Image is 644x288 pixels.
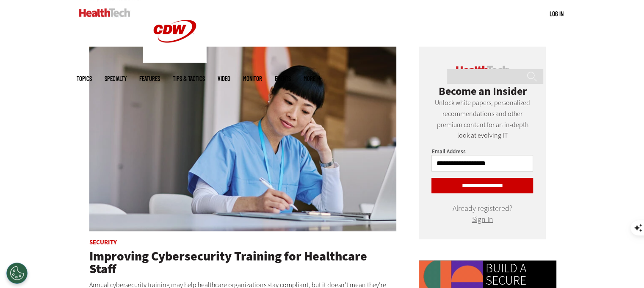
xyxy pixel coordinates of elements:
[173,75,205,82] a: Tips & Tactics
[218,75,230,82] a: Video
[89,47,397,233] a: nurse studying on computer
[304,75,321,82] span: More
[89,47,397,231] img: nurse studying on computer
[472,214,493,224] a: Sign In
[6,263,28,284] button: Open Preferences
[105,75,127,82] span: Specialty
[550,9,564,18] div: User menu
[431,97,533,141] p: Unlock white papers, personalized recommendations and other premium content for an in-depth look ...
[89,238,117,246] a: Security
[139,75,160,82] a: Features
[77,75,92,82] span: Topics
[6,263,28,284] div: Cookies Settings
[431,148,465,155] label: Email Address
[275,75,291,82] a: Events
[431,206,533,222] div: Already registered?
[550,10,564,17] a: Log in
[143,56,207,65] a: CDW
[438,84,526,98] span: Become an Insider
[89,248,367,277] a: Improving Cybersecurity Training for Healthcare Staff
[243,75,262,82] a: MonITor
[79,8,130,17] img: Home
